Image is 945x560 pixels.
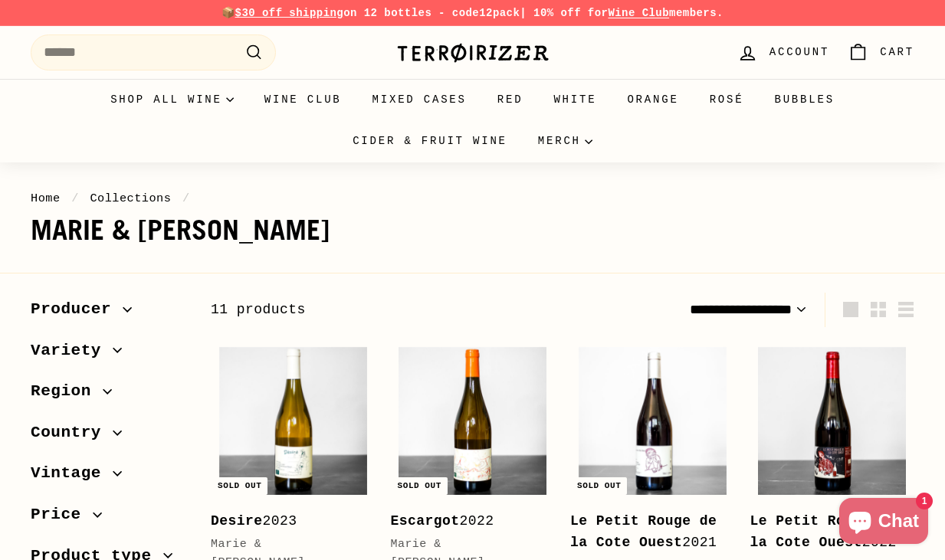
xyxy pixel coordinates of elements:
[538,79,612,120] a: White
[31,502,93,528] span: Price
[838,30,924,75] a: Cart
[391,510,540,532] div: 2022
[211,299,563,321] div: 11 products
[750,510,900,555] div: 2022
[31,416,186,457] button: Country
[212,477,267,495] div: Sold out
[211,513,263,529] b: Desire
[179,192,194,205] span: /
[31,375,186,416] button: Region
[95,79,249,120] summary: Shop all wine
[337,120,523,162] a: Cider & Fruit Wine
[31,334,186,375] button: Variety
[31,378,103,404] span: Region
[31,293,186,334] button: Producer
[31,189,914,208] nav: breadcrumbs
[249,79,357,120] a: Wine Club
[608,7,669,19] a: Wine Club
[482,79,539,120] a: Red
[769,44,829,61] span: Account
[880,44,914,61] span: Cart
[571,477,627,495] div: Sold out
[31,215,914,246] h1: Marie & [PERSON_NAME]
[392,477,448,495] div: Sold out
[31,420,113,446] span: Country
[31,460,113,486] span: Vintage
[31,338,113,364] span: Variety
[570,510,720,555] div: 2021
[750,513,897,551] b: Le Petit Rouge de la Cote Ouest
[31,5,914,21] p: 📦 on 12 bottles - code | 10% off for members.
[90,192,171,205] a: Collections
[31,498,186,539] button: Price
[235,7,344,19] span: $30 off shipping
[612,79,694,120] a: Orange
[357,79,482,120] a: Mixed Cases
[759,79,849,120] a: Bubbles
[211,510,360,532] div: 2023
[728,30,838,75] a: Account
[67,192,83,205] span: /
[391,513,460,529] b: Escargot
[694,79,760,120] a: Rosé
[479,7,520,19] strong: 12pack
[31,192,61,205] a: Home
[31,296,123,323] span: Producer
[31,457,186,498] button: Vintage
[835,498,933,548] inbox-online-store-chat: Shopify online store chat
[570,513,717,551] b: Le Petit Rouge de la Cote Ouest
[523,120,608,162] summary: Merch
